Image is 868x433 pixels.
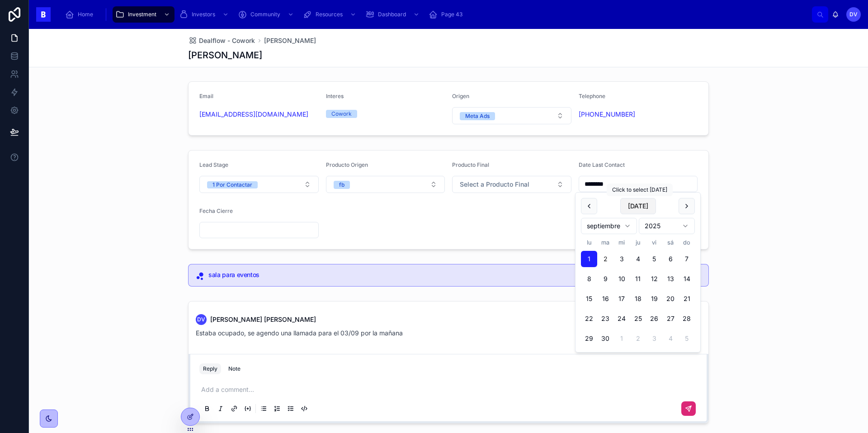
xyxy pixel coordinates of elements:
[197,316,205,323] span: DV
[331,110,352,118] div: Cowork
[630,251,646,267] button: jueves, 4 de septiembre de 2025
[679,238,695,247] th: domingo
[339,181,344,189] div: fb
[199,207,233,214] span: Fecha Cierre
[579,161,625,168] span: Date Last Contact
[646,330,662,347] button: viernes, 3 de octubre de 2025
[620,198,656,214] button: [DATE]
[192,11,215,18] span: Investors
[607,184,673,196] div: Click to select [DATE]
[646,251,662,267] button: viernes, 5 de septiembre de 2025
[199,363,221,374] button: Reply
[188,49,262,61] h1: [PERSON_NAME]
[250,11,280,18] span: Community
[630,311,646,327] button: jueves, 25 de septiembre de 2025
[662,271,679,287] button: sábado, 13 de septiembre de 2025
[326,93,344,99] span: Interes
[128,11,156,18] span: Investment
[579,93,605,99] span: Telephone
[581,251,597,267] button: lunes, 1 de septiembre de 2025, selected
[465,112,490,120] div: Meta Ads
[597,251,613,267] button: Today, martes, 2 de septiembre de 2025
[581,271,597,287] button: lunes, 8 de septiembre de 2025
[579,110,635,119] a: [PHONE_NUMBER]
[300,6,361,23] a: Resources
[613,238,630,247] th: miércoles
[581,238,695,347] table: septiembre 2025
[62,6,99,23] a: Home
[210,315,316,324] span: [PERSON_NAME] [PERSON_NAME]
[199,110,308,119] a: [EMAIL_ADDRESS][DOMAIN_NAME]
[199,36,255,45] span: Dealflow - Cowork
[441,11,462,18] span: Page 43
[460,180,529,189] span: Select a Producto Final
[326,161,368,168] span: Producto Origen
[363,6,424,23] a: Dashboard
[452,93,469,99] span: Origen
[597,271,613,287] button: martes, 9 de septiembre de 2025
[662,251,679,267] button: sábado, 6 de septiembre de 2025
[225,363,244,374] button: Note
[613,330,630,347] button: miércoles, 1 de octubre de 2025
[630,330,646,347] button: jueves, 2 de octubre de 2025
[326,176,445,193] button: Select Button
[460,111,495,120] button: Unselect META_ADS
[613,271,630,287] button: miércoles, 10 de septiembre de 2025
[199,176,319,193] button: Select Button
[58,5,812,24] div: scrollable content
[597,330,613,347] button: martes, 30 de septiembre de 2025
[176,6,233,23] a: Investors
[597,238,613,247] th: martes
[597,311,613,327] button: martes, 23 de septiembre de 2025
[646,311,662,327] button: viernes, 26 de septiembre de 2025
[581,311,597,327] button: lunes, 22 de septiembre de 2025
[646,271,662,287] button: viernes, 12 de septiembre de 2025
[452,107,571,124] button: Select Button
[208,272,701,278] h5: sala para eventos
[235,6,298,23] a: Community
[78,11,93,18] span: Home
[228,365,241,372] div: Note
[597,291,613,307] button: martes, 16 de septiembre de 2025
[264,36,316,45] a: [PERSON_NAME]
[662,291,679,307] button: sábado, 20 de septiembre de 2025
[646,291,662,307] button: viernes, 19 de septiembre de 2025
[630,238,646,247] th: jueves
[581,330,597,347] button: lunes, 29 de septiembre de 2025
[613,291,630,307] button: miércoles, 17 de septiembre de 2025
[613,311,630,327] button: miércoles, 24 de septiembre de 2025
[679,330,695,347] button: domingo, 5 de octubre de 2025
[188,36,255,45] a: Dealflow - Cowork
[679,291,695,307] button: domingo, 21 de septiembre de 2025
[630,291,646,307] button: jueves, 18 de septiembre de 2025
[849,11,858,18] span: DV
[679,271,695,287] button: domingo, 14 de septiembre de 2025
[378,11,406,18] span: Dashboard
[113,6,175,23] a: Investment
[199,161,228,168] span: Lead Stage
[679,251,695,267] button: domingo, 7 de septiembre de 2025
[426,6,469,23] a: Page 43
[452,176,571,193] button: Select Button
[613,251,630,267] button: miércoles, 3 de septiembre de 2025
[662,330,679,347] button: sábado, 4 de octubre de 2025
[212,181,252,188] div: 1 Por Contactar
[316,11,343,18] span: Resources
[679,311,695,327] button: domingo, 28 de septiembre de 2025
[581,238,597,247] th: lunes
[196,329,403,337] span: Estaba ocupado, se agendo una llamada para el 03/09 por la mañana
[452,161,489,168] span: Producto Final
[581,291,597,307] button: lunes, 15 de septiembre de 2025
[630,271,646,287] button: jueves, 11 de septiembre de 2025
[662,238,679,247] th: sábado
[662,311,679,327] button: sábado, 27 de septiembre de 2025
[36,7,51,22] img: App logo
[199,93,213,99] span: Email
[646,238,662,247] th: viernes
